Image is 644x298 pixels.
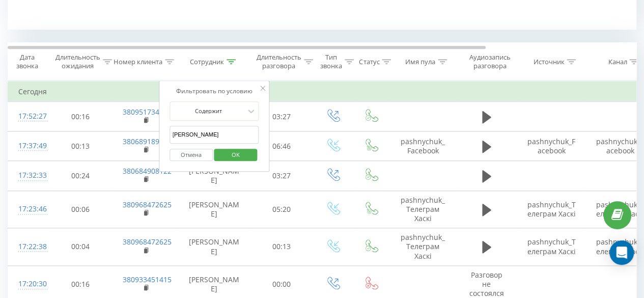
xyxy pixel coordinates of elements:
div: Open Intercom Messenger [609,240,634,265]
div: 17:52:27 [18,106,39,126]
td: pashnychuk_Телеграм Хаскі [517,191,586,228]
a: 380689189472 [123,137,172,146]
button: Отмена [170,149,213,161]
div: Фильтровать по условию [170,86,259,96]
div: Аудиозапись разговора [465,53,514,70]
td: 00:04 [49,228,113,266]
div: Длительность ожидания [55,53,100,70]
td: pashnychuk_Телеграм Хаскі [390,191,456,228]
div: 17:22:38 [18,237,39,257]
a: 380968472625 [123,237,172,247]
div: Источник [533,58,564,66]
td: 03:27 [250,161,314,191]
input: Введите значение [170,126,259,144]
button: OK [214,149,258,161]
div: Тип звонка [320,53,342,70]
td: 00:24 [49,161,113,191]
div: Канал [608,58,627,66]
td: [PERSON_NAME] [179,228,250,266]
div: Дата звонка [8,53,46,70]
td: pashnychuk_Телеграм Хаскі [517,228,586,266]
div: 17:23:46 [18,199,39,219]
td: [PERSON_NAME] [179,161,250,191]
div: 17:32:33 [18,166,39,185]
td: 06:46 [250,131,314,161]
div: Имя пула [405,58,435,66]
td: pashnychuk_Телеграм Хаскі [390,228,456,266]
td: 00:13 [49,131,113,161]
td: pashnychuk_Facebook [517,131,586,161]
div: 17:37:49 [18,136,39,156]
td: 00:16 [49,102,113,131]
a: 380968472625 [123,200,172,209]
div: Статус [359,58,379,66]
td: [PERSON_NAME] [179,191,250,228]
a: 380951734847 [123,107,172,117]
div: Сотрудник [190,58,224,66]
a: 380933451415 [123,275,172,284]
div: Длительность разговора [257,53,301,70]
span: OK [221,147,250,162]
td: 00:06 [49,191,113,228]
a: 380684908122 [123,166,172,176]
td: 05:20 [250,191,314,228]
td: 03:27 [250,102,314,131]
td: pashnychuk_Facebook [390,131,456,161]
td: 00:13 [250,228,314,266]
span: Разговор не состоялся [469,270,504,298]
div: Номер клиента [114,58,162,66]
div: 17:20:30 [18,274,39,294]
